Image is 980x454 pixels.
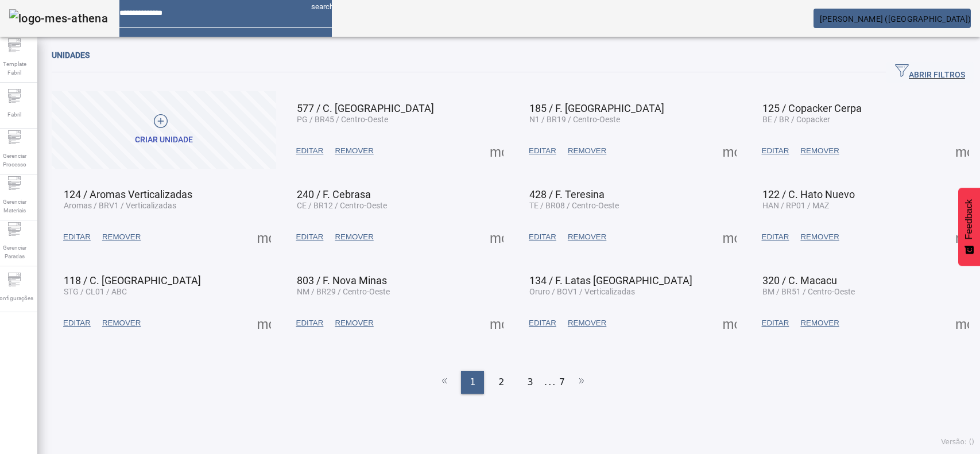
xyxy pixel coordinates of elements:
[762,287,855,296] span: BM / BR51 / Centro-Oeste
[762,201,829,210] span: HAN / RP01 / MAZ
[762,231,789,243] span: EDITAR
[762,115,830,124] span: BE / BR / Copacker
[568,317,606,329] span: REMOVER
[762,188,855,200] span: 122 / C. Hato Nuevo
[297,287,390,296] span: NM / BR29 / Centro-Oeste
[800,231,839,243] span: REMOVER
[297,102,434,114] span: 577 / C. [GEOGRAPHIC_DATA]
[529,231,556,243] span: EDITAR
[529,188,605,200] span: 428 / F. Teresina
[9,9,108,28] img: logo-mes-athena
[254,313,274,333] button: Mais
[762,274,837,286] span: 320 / C. Macacu
[800,145,839,157] span: REMOVER
[529,201,619,210] span: TE / BR08 / Centro-Oeste
[335,145,373,157] span: REMOVER
[102,231,141,243] span: REMOVER
[96,313,146,333] button: REMOVER
[64,188,192,200] span: 124 / Aromas Verticalizadas
[562,313,612,333] button: REMOVER
[296,317,324,329] span: EDITAR
[895,64,965,81] span: ABRIR FILTROS
[562,227,612,247] button: REMOVER
[529,102,664,114] span: 185 / F. [GEOGRAPHIC_DATA]
[135,134,193,146] div: Criar unidade
[57,313,96,333] button: EDITAR
[296,145,324,157] span: EDITAR
[296,231,324,243] span: EDITAR
[64,287,127,296] span: STG / CL01 / ABC
[498,375,504,389] span: 2
[568,145,606,157] span: REMOVER
[762,145,789,157] span: EDITAR
[486,313,507,333] button: Mais
[559,371,565,394] li: 7
[329,141,379,161] button: REMOVER
[952,141,973,161] button: Mais
[545,371,556,394] li: ...
[486,227,507,247] button: Mais
[96,227,146,247] button: REMOVER
[562,141,612,161] button: REMOVER
[4,107,25,122] span: Fabril
[568,231,606,243] span: REMOVER
[756,313,795,333] button: EDITAR
[529,317,556,329] span: EDITAR
[952,227,973,247] button: Mais
[719,141,740,161] button: Mais
[64,201,176,210] span: Aromas / BRV1 / Verticalizadas
[756,227,795,247] button: EDITAR
[290,141,330,161] button: EDITAR
[795,141,845,161] button: REMOVER
[335,231,373,243] span: REMOVER
[102,317,141,329] span: REMOVER
[297,188,371,200] span: 240 / F. Cebrasa
[795,227,845,247] button: REMOVER
[57,227,96,247] button: EDITAR
[820,14,971,24] span: [PERSON_NAME] ([GEOGRAPHIC_DATA])
[529,115,620,124] span: N1 / BR19 / Centro-Oeste
[63,231,91,243] span: EDITAR
[762,317,789,329] span: EDITAR
[964,199,974,239] span: Feedback
[290,227,330,247] button: EDITAR
[297,115,388,124] span: PG / BR45 / Centro-Oeste
[329,227,379,247] button: REMOVER
[800,317,839,329] span: REMOVER
[795,313,845,333] button: REMOVER
[886,62,974,83] button: ABRIR FILTROS
[719,313,740,333] button: Mais
[63,317,91,329] span: EDITAR
[329,313,379,333] button: REMOVER
[486,141,507,161] button: Mais
[762,102,862,114] span: 125 / Copacker Cerpa
[958,188,980,266] button: Feedback - Mostrar pesquisa
[941,438,974,446] span: Versão: ()
[290,313,330,333] button: EDITAR
[523,313,562,333] button: EDITAR
[52,51,90,60] span: Unidades
[523,141,562,161] button: EDITAR
[529,145,556,157] span: EDITAR
[952,313,973,333] button: Mais
[529,287,635,296] span: Oruro / BOV1 / Verticalizadas
[528,375,533,389] span: 3
[756,141,795,161] button: EDITAR
[523,227,562,247] button: EDITAR
[297,274,387,286] span: 803 / F. Nova Minas
[52,91,276,169] button: Criar unidade
[335,317,373,329] span: REMOVER
[529,274,692,286] span: 134 / F. Latas [GEOGRAPHIC_DATA]
[719,227,740,247] button: Mais
[64,274,201,286] span: 118 / C. [GEOGRAPHIC_DATA]
[254,227,274,247] button: Mais
[297,201,387,210] span: CE / BR12 / Centro-Oeste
